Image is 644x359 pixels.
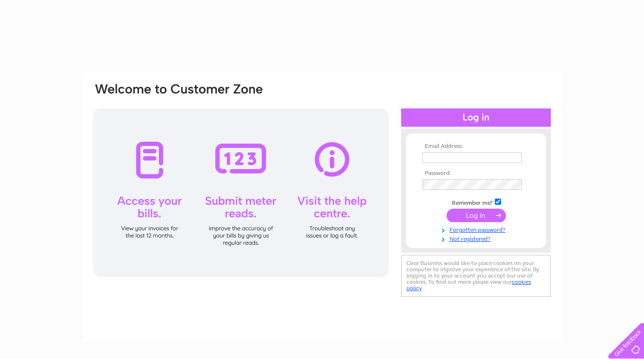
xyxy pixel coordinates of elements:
input: Submit [447,209,506,222]
th: Email Address: [420,143,532,150]
div: Clear Business would like to place cookies on your computer to improve your experience of the sit... [401,255,551,297]
td: Remember me? [420,197,532,207]
th: Password: [420,170,532,177]
a: Forgotten password? [422,225,532,234]
a: Not registered? [422,234,532,243]
a: cookies policy [406,279,531,292]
